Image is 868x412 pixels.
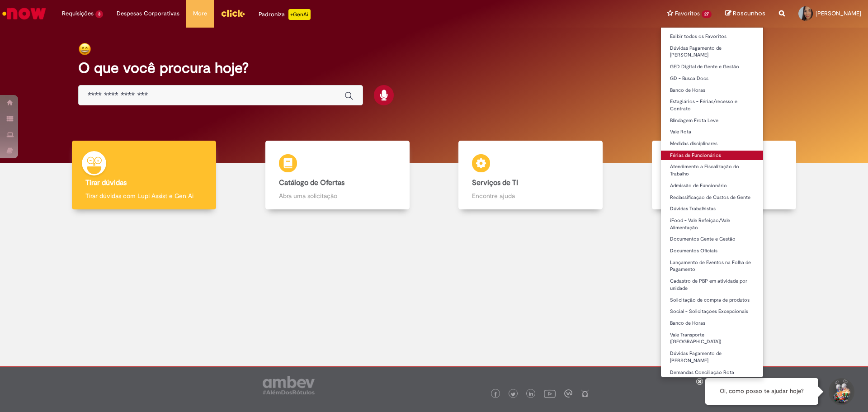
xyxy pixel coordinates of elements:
[544,388,556,399] img: logo_footer_youtube.png
[661,151,763,161] a: Férias de Funcionários
[661,139,763,149] a: Medidas disciplinares
[827,378,854,405] button: Iniciar Conversa de Suporte
[288,9,311,20] p: +GenAi
[581,389,589,398] img: logo_footer_naosei.png
[675,9,700,18] span: Favoritos
[529,392,533,397] img: logo_footer_linkedin.png
[564,389,572,398] img: logo_footer_workplace.png
[511,392,515,397] img: logo_footer_twitter.png
[660,27,764,377] ul: Favoritos
[661,216,763,232] a: iFood - Vale Refeição/Vale Alimentação
[661,127,763,137] a: Vale Rota
[661,74,763,84] a: GD - Busca Docs
[472,178,518,187] b: Serviços de TI
[661,295,763,305] a: Solicitação de compra de produtos
[661,246,763,256] a: Documentos Oficiais
[279,178,344,187] b: Catálogo de Ofertas
[661,368,763,378] a: Demandas Conciliação Rota
[661,162,763,179] a: Atendimento a Fiscalização do Trabalho
[263,376,315,394] img: logo_footer_ambev_rotulo_gray.png
[78,43,91,56] img: happy-face.png
[493,392,498,397] img: logo_footer_facebook.png
[1,5,47,23] img: ServiceNow
[661,116,763,126] a: Blindagem Frota Leve
[47,141,241,210] a: Tirar dúvidas Tirar dúvidas com Lupi Assist e Gen Ai
[661,307,763,317] a: Social - Solicitações Excepcionais
[661,32,763,42] a: Exibir todos os Favoritos
[661,85,763,95] a: Banco de Horas
[472,191,589,200] p: Encontre ajuda
[627,141,821,210] a: Base de Conhecimento Consulte e aprenda
[816,9,861,17] span: [PERSON_NAME]
[661,349,763,365] a: Dúvidas Pagamento de [PERSON_NAME]
[193,9,207,18] span: More
[434,141,627,210] a: Serviços de TI Encontre ajuda
[661,318,763,328] a: Banco de Horas
[661,181,763,191] a: Admissão de Funcionário
[259,9,311,20] div: Padroniza
[221,6,245,20] img: click_logo_yellow_360x200.png
[85,178,127,187] b: Tirar dúvidas
[702,10,712,18] span: 27
[279,191,396,200] p: Abra uma solicitação
[241,141,434,210] a: Catálogo de Ofertas Abra uma solicitação
[733,9,765,18] span: Rascunhos
[85,191,203,200] p: Tirar dúvidas com Lupi Assist e Gen Ai
[725,9,765,18] a: Rascunhos
[661,258,763,275] a: Lançamento de Eventos na Folha de Pagamento
[95,10,103,18] span: 3
[62,9,94,18] span: Requisições
[661,97,763,114] a: Estagiários - Férias/recesso e Contrato
[705,378,818,405] div: Oi, como posso te ajudar hoje?
[661,43,763,60] a: Dúvidas Pagamento de [PERSON_NAME]
[661,204,763,214] a: Dúvidas Trabalhistas
[661,276,763,293] a: Cadastro de PBP em atividade por unidade
[661,193,763,203] a: Reclassificação de Custos de Gente
[661,62,763,72] a: GED Digital de Gente e Gestão
[661,234,763,244] a: Documentos Gente e Gestão
[78,60,790,76] h2: O que você procura hoje?
[117,9,179,18] span: Despesas Corporativas
[661,330,763,347] a: Vale Transporte ([GEOGRAPHIC_DATA])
